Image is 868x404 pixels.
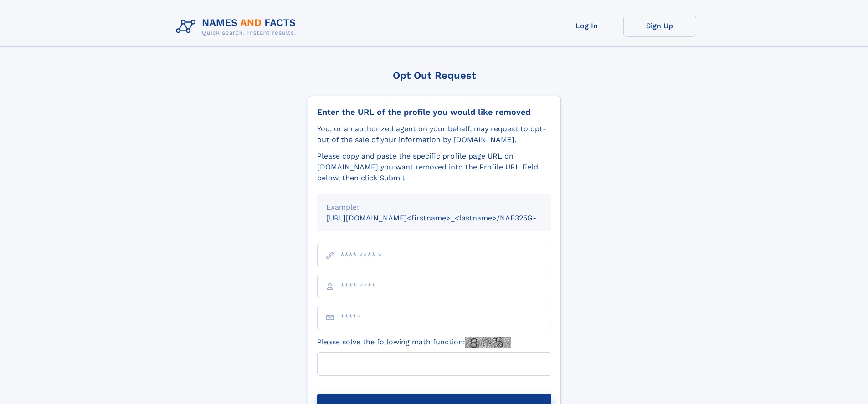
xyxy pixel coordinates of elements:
[317,123,551,145] div: You, or an authorized agent on your behalf, may request to opt-out of the sale of your informatio...
[326,202,542,213] div: Example:
[308,70,561,81] div: Opt Out Request
[317,107,551,117] div: Enter the URL of the profile you would like removed
[550,15,623,37] a: Log In
[623,15,696,37] a: Sign Up
[172,15,303,39] img: Logo Names and Facts
[317,337,511,348] label: Please solve the following math function:
[326,214,569,222] small: [URL][DOMAIN_NAME]<firstname>_<lastname>/NAF325G-xxxxxxxx
[317,151,551,184] div: Please copy and paste the specific profile page URL on [DOMAIN_NAME] you want removed into the Pr...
